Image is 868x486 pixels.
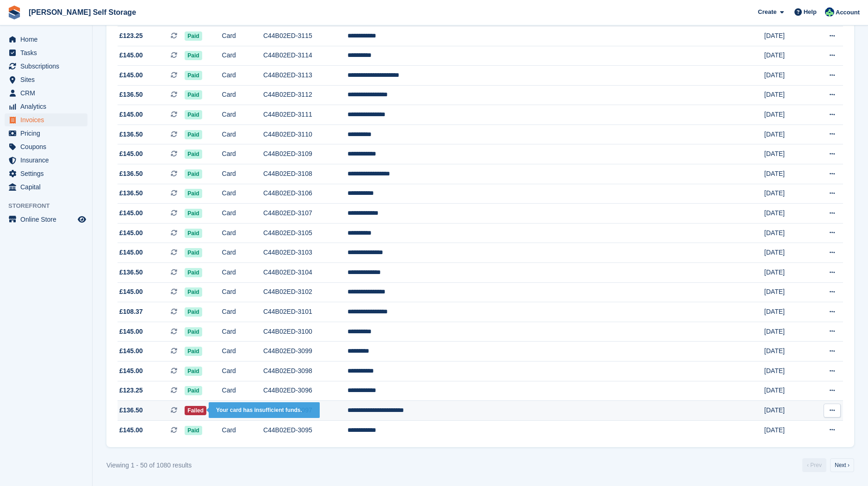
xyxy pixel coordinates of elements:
span: Help [804,7,817,17]
td: Card [222,322,263,342]
td: [DATE] [764,204,810,224]
a: [PERSON_NAME] Self Storage [25,5,140,20]
span: £145.00 [119,50,143,60]
td: C44B02ED-3114 [263,46,347,66]
span: £136.50 [119,169,143,179]
span: Paid [185,248,202,257]
span: £145.00 [119,248,143,257]
td: [DATE] [764,381,810,401]
span: Paid [185,307,202,317]
span: Paid [185,347,202,356]
span: £136.50 [119,130,143,139]
span: Paid [185,110,202,119]
td: C44B02ED-3106 [263,184,347,204]
td: C44B02ED-3097 [263,401,347,421]
td: Card [222,381,263,401]
td: Card [222,342,263,361]
span: Paid [185,367,202,376]
span: £145.00 [119,425,143,435]
a: menu [5,127,87,140]
a: menu [5,140,87,153]
td: [DATE] [764,144,810,164]
span: Subscriptions [20,60,76,73]
span: Settings [20,167,76,180]
td: [DATE] [764,361,810,381]
a: menu [5,46,87,59]
span: £123.25 [119,386,143,395]
a: menu [5,33,87,46]
td: Card [222,85,263,105]
td: Card [222,282,263,302]
span: Pricing [20,127,76,140]
td: C44B02ED-3105 [263,223,347,243]
span: £145.00 [119,366,143,376]
td: Card [222,105,263,125]
td: Card [222,243,263,263]
span: Paid [185,169,202,179]
a: menu [5,167,87,180]
span: CRM [20,87,76,100]
td: C44B02ED-3103 [263,243,347,263]
div: Viewing 1 - 50 of 1080 results [106,461,192,470]
td: C44B02ED-3101 [263,302,347,322]
td: Card [222,302,263,322]
span: Paid [185,71,202,80]
a: menu [5,113,87,126]
td: Card [222,184,263,204]
span: Create [758,7,776,17]
td: C44B02ED-3095 [263,420,347,440]
td: [DATE] [764,420,810,440]
td: C44B02ED-3102 [263,282,347,302]
span: £145.00 [119,208,143,218]
span: Paid [185,130,202,139]
a: menu [5,60,87,73]
span: Paid [185,287,202,297]
td: [DATE] [764,164,810,184]
td: [DATE] [764,342,810,361]
span: Insurance [20,154,76,167]
td: [DATE] [764,322,810,342]
td: C44B02ED-3115 [263,26,347,46]
td: [DATE] [764,26,810,46]
span: Failed [185,406,206,415]
a: menu [5,181,87,193]
td: Card [222,263,263,283]
td: Card [222,361,263,381]
td: Card [222,46,263,66]
td: C44B02ED-3112 [263,85,347,105]
span: £145.00 [119,287,143,297]
td: Card [222,144,263,164]
a: Previous [802,458,826,472]
span: Paid [185,209,202,218]
td: C44B02ED-3111 [263,105,347,125]
a: menu [5,154,87,167]
span: Paid [185,268,202,277]
td: C44B02ED-3096 [263,381,347,401]
td: [DATE] [764,46,810,66]
td: [DATE] [764,263,810,283]
img: Dafydd Pritchard [825,7,834,17]
span: £145.00 [119,70,143,80]
td: Card [222,164,263,184]
span: Paid [185,426,202,435]
td: C44B02ED-3100 [263,322,347,342]
td: C44B02ED-3098 [263,361,347,381]
span: Analytics [20,100,76,113]
a: menu [5,213,87,226]
td: C44B02ED-3110 [263,125,347,144]
td: C44B02ED-3099 [263,342,347,361]
td: Card [222,420,263,440]
td: C44B02ED-3104 [263,263,347,283]
a: menu [5,73,87,86]
td: Card [222,26,263,46]
td: [DATE] [764,105,810,125]
span: £136.50 [119,268,143,277]
td: [DATE] [764,85,810,105]
span: Tasks [20,46,76,59]
span: Coupons [20,140,76,153]
span: Home [20,33,76,46]
span: £136.50 [119,405,143,415]
span: Invoices [20,113,76,126]
img: stora-icon-8386f47178a22dfd0bd8f6a31ec36ba5ce8667c1dd55bd0f319d3a0aa187defe.svg [7,6,21,19]
span: Sites [20,73,76,86]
